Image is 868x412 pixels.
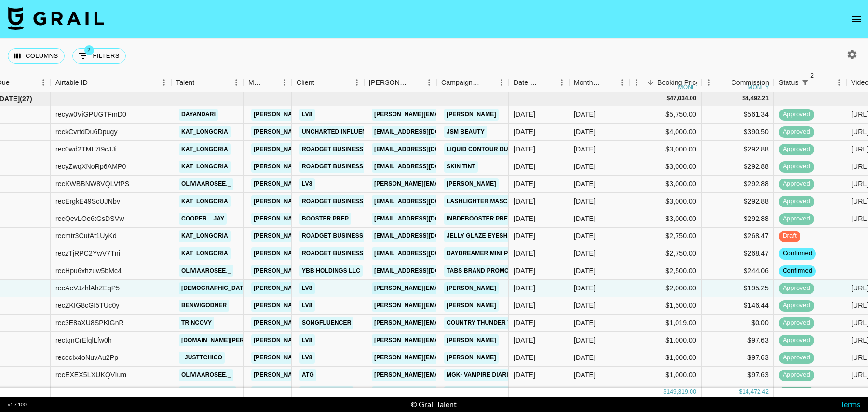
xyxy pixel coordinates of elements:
div: recEXEX5LXUKQVIum [55,370,126,380]
a: MGK- Vampire Diaries [444,369,518,381]
a: Daydreamer mini palett [444,247,529,260]
div: money [678,84,700,90]
div: $561.34 [702,106,774,124]
div: 16/07/2025 [514,370,535,380]
a: [PERSON_NAME][EMAIL_ADDRESS][DOMAIN_NAME] [251,282,408,294]
div: 11/07/2025 [514,248,535,258]
div: $292.88 [702,210,774,228]
a: Roadget Business [DOMAIN_NAME]. [299,230,418,242]
div: 08/07/2025 [514,214,535,223]
button: Sort [264,76,277,89]
a: LV8 [299,282,315,294]
a: [PERSON_NAME][EMAIL_ADDRESS][DOMAIN_NAME] [251,317,408,329]
div: 22/07/2025 [514,179,535,189]
div: Jul '25 [574,283,596,293]
a: [EMAIL_ADDRESS][DOMAIN_NAME] [372,265,480,277]
a: LV8 [299,334,315,346]
div: $1,000.00 [629,367,702,384]
a: [PERSON_NAME][EMAIL_ADDRESS][DOMAIN_NAME] [372,300,529,312]
a: [DEMOGRAPHIC_DATA] [179,282,251,294]
a: Zombies 4 - Don't Mess With Us [444,386,549,398]
div: 22/07/2025 [514,301,535,310]
a: [PERSON_NAME][EMAIL_ADDRESS][DOMAIN_NAME] [251,369,408,381]
div: 22/07/2025 [514,283,535,293]
div: Jul '25 [574,335,596,345]
div: Jul '25 [574,370,596,380]
button: Show filters [799,76,812,89]
div: Manager [248,73,264,92]
div: 22/07/2025 [514,335,535,345]
div: Jul '25 [574,110,596,119]
a: benwigodner [179,300,229,312]
button: Menu [494,75,509,90]
div: v 1.7.100 [8,401,27,408]
button: Menu [229,75,244,90]
div: $ [739,388,742,396]
button: Sort [718,76,731,89]
a: [PERSON_NAME][EMAIL_ADDRESS][DOMAIN_NAME] [251,126,408,138]
a: [PERSON_NAME][EMAIL_ADDRESS][DOMAIN_NAME] [372,369,529,381]
div: recKWBBNW8VQLVfPS [55,179,129,189]
span: approved [779,336,814,345]
div: 2 active filters [799,76,812,89]
a: [PERSON_NAME][EMAIL_ADDRESS][DOMAIN_NAME] [372,178,529,190]
div: Talent [176,73,194,92]
div: Jul '25 [574,179,596,189]
div: rec0wd2TML7t9cJJi [55,144,117,154]
a: kat_longoria [179,195,231,207]
div: $3,000.00 [629,210,702,228]
a: [EMAIL_ADDRESS][DOMAIN_NAME] [372,161,480,173]
a: [PERSON_NAME][EMAIL_ADDRESS][DOMAIN_NAME] [251,352,408,364]
a: [PERSON_NAME][EMAIL_ADDRESS][DOMAIN_NAME] [251,334,408,346]
span: 2 [807,71,817,81]
div: Month Due [569,73,629,92]
a: INBDEBooster Prep [444,213,514,225]
a: LV8 [299,352,315,364]
button: Menu [629,75,644,90]
div: recQevLOe6tGsDSVw [55,214,124,223]
a: [PERSON_NAME][EMAIL_ADDRESS][DOMAIN_NAME] [372,109,529,121]
div: 47,034.00 [670,95,696,103]
a: [PERSON_NAME][EMAIL_ADDRESS][DOMAIN_NAME] [251,161,408,173]
button: Sort [541,76,555,89]
div: Client [297,73,314,92]
a: [PERSON_NAME][EMAIL_ADDRESS][DOMAIN_NAME] [372,334,529,346]
a: [PERSON_NAME] [444,300,499,312]
div: rec3E8aXU8SPKlGnR [55,318,124,328]
a: kat_longoria [179,161,231,173]
div: $4,000.00 [629,124,702,141]
a: [PERSON_NAME] [444,334,499,346]
button: Sort [10,76,23,89]
div: Jul '25 [574,144,596,154]
div: $292.88 [702,176,774,193]
div: $244.06 [702,262,774,280]
div: money [747,84,769,90]
button: Show filters [72,48,126,64]
div: $1,000.00 [629,349,702,367]
span: confirmed [779,266,816,275]
a: [PERSON_NAME][EMAIL_ADDRESS][DOMAIN_NAME] [251,230,408,242]
a: [PERSON_NAME][EMAIL_ADDRESS][DOMAIN_NAME] [251,109,408,121]
a: [PERSON_NAME] [444,178,499,190]
span: approved [779,284,814,293]
div: $292.88 [702,158,774,176]
div: $292.88 [702,141,774,158]
button: Sort [88,76,101,89]
div: 22/07/2025 [514,353,535,362]
div: $3,000.00 [629,158,702,176]
div: recdcIx4oNuvAu2Pp [55,353,118,362]
span: approved [779,371,814,380]
div: Airtable ID [51,73,171,92]
span: approved [779,110,814,119]
span: approved [779,162,814,171]
span: approved [779,179,814,189]
button: Menu [615,75,629,90]
a: [EMAIL_ADDRESS][DOMAIN_NAME] [372,213,480,225]
button: open drawer [847,10,866,29]
div: 22/07/2025 [514,196,535,206]
div: 23/07/2025 [514,318,535,328]
a: [PERSON_NAME][EMAIL_ADDRESS][DOMAIN_NAME] [251,247,408,260]
div: Jul '25 [574,162,596,171]
div: $3,000.00 [629,193,702,210]
a: [PERSON_NAME][EMAIL_ADDRESS][DOMAIN_NAME] [251,265,408,277]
